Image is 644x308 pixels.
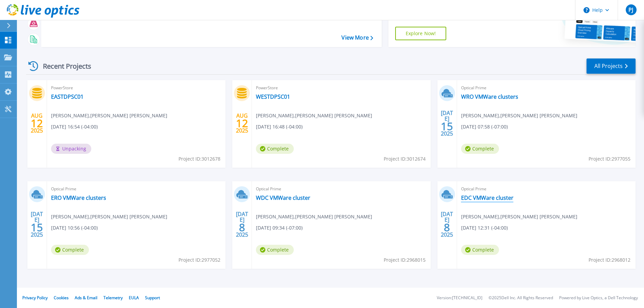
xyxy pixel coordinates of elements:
span: [DATE] 07:58 (-07:00) [461,123,508,131]
a: All Projects [587,58,636,74]
span: [DATE] 12:31 (-04:00) [461,224,508,232]
span: 8 [239,224,245,230]
span: Project ID: 2968012 [589,256,630,264]
span: Project ID: 3012678 [178,155,220,163]
span: [PERSON_NAME] , [PERSON_NAME] [PERSON_NAME] [51,112,167,119]
a: EASTDPSC01 [51,93,84,100]
a: Cookies [54,295,69,301]
span: 12 [236,120,248,126]
a: WDC VMWare cluster [256,194,310,201]
span: Complete [461,245,499,255]
div: AUG 2025 [30,111,43,136]
span: 15 [441,123,453,129]
a: WESTDPSC01 [256,93,290,100]
span: Optical Prime [256,185,426,193]
span: PJ [628,7,633,13]
div: AUG 2025 [236,111,248,136]
li: Version: [TECHNICAL_ID] [437,296,482,300]
a: Privacy Policy [22,295,48,301]
span: [DATE] 09:34 (-07:00) [256,224,303,232]
span: Complete [256,245,294,255]
span: Complete [256,144,294,154]
span: Project ID: 2977055 [589,155,630,163]
span: Project ID: 3012674 [384,155,426,163]
a: Explore Now! [395,27,447,40]
a: Telemetry [103,295,123,301]
div: [DATE] 2025 [236,212,248,237]
span: Project ID: 2977052 [178,256,220,264]
a: ERO VMWare clusters [51,194,106,201]
li: Powered by Live Optics, a Dell Technology [559,296,638,300]
div: [DATE] 2025 [30,212,43,237]
span: [DATE] 10:56 (-04:00) [51,224,98,232]
span: [PERSON_NAME] , [PERSON_NAME] [PERSON_NAME] [51,213,167,220]
span: Unpacking [51,144,91,154]
span: Optical Prime [461,84,631,92]
a: View More [341,34,373,41]
span: Optical Prime [461,185,631,193]
span: [PERSON_NAME] , [PERSON_NAME] [PERSON_NAME] [256,213,372,220]
div: Recent Projects [26,58,100,74]
span: Project ID: 2968015 [384,256,426,264]
span: 12 [31,120,43,126]
a: EDC VMWare cluster [461,194,514,201]
span: 8 [444,224,450,230]
span: Complete [461,144,499,154]
span: [PERSON_NAME] , [PERSON_NAME] [PERSON_NAME] [461,112,577,119]
span: 15 [31,224,43,230]
a: WRO VMWare clusters [461,93,518,100]
span: [DATE] 16:48 (-04:00) [256,123,303,131]
div: [DATE] 2025 [440,212,453,237]
span: Optical Prime [51,185,221,193]
span: PowerStore [256,84,426,92]
div: [DATE] 2025 [440,111,453,136]
a: EULA [129,295,139,301]
span: PowerStore [51,84,221,92]
li: © 2025 Dell Inc. All Rights Reserved [488,296,553,300]
span: [DATE] 16:54 (-04:00) [51,123,98,131]
span: [PERSON_NAME] , [PERSON_NAME] [PERSON_NAME] [256,112,372,119]
a: Ads & Email [75,295,97,301]
span: Complete [51,245,89,255]
span: [PERSON_NAME] , [PERSON_NAME] [PERSON_NAME] [461,213,577,220]
a: Support [145,295,160,301]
